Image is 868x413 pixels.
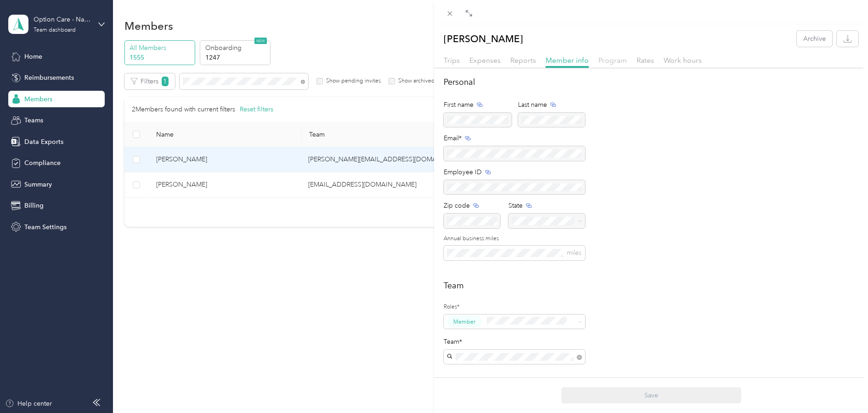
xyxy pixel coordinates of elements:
[444,201,470,210] span: Zip code
[567,249,581,257] span: miles
[469,56,501,65] span: Expenses
[444,280,858,292] h2: Team
[508,201,523,210] span: State
[797,31,832,47] button: Archive
[598,56,627,65] span: Program
[637,56,654,65] span: Rates
[444,31,523,47] p: [PERSON_NAME]
[447,316,482,327] button: Member
[444,100,473,110] span: First name
[817,362,868,413] iframe: Everlance-gr Chat Button Frame
[444,235,585,243] label: Annual business miles
[444,167,482,177] span: Employee ID
[444,56,460,65] span: Trips
[546,56,589,65] span: Member info
[510,56,536,65] span: Reports
[664,56,702,65] span: Work hours
[518,100,547,110] span: Last name
[444,337,585,347] div: Team*
[444,133,462,143] span: Email*
[453,318,475,326] span: Member
[444,76,858,88] h2: Personal
[444,303,585,311] label: Roles*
